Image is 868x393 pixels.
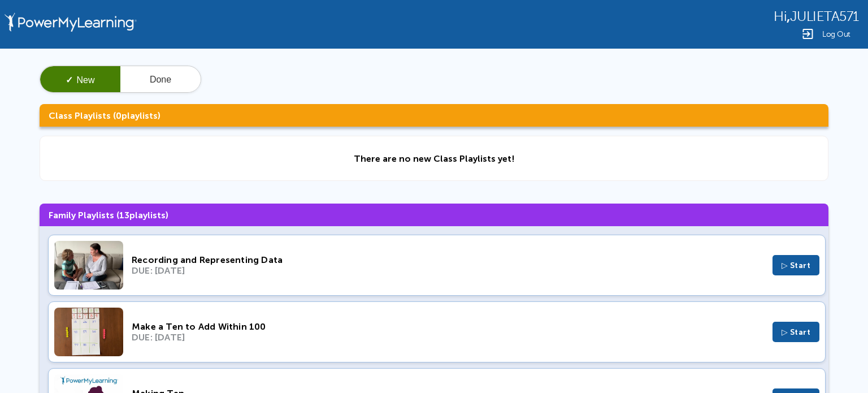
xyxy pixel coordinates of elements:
button: ✓New [40,66,120,93]
div: , [774,8,859,24]
img: Thumbnail [54,241,123,290]
span: 0 [116,110,121,121]
h3: Class Playlists ( playlists) [40,104,828,127]
div: DUE: [DATE] [132,332,764,343]
div: Recording and Representing Data [132,254,764,265]
span: JULIETA571 [790,9,859,24]
button: Done [120,66,201,93]
button: ▷ Start [772,322,820,342]
img: Logout Icon [801,27,814,41]
div: There are no new Class Playlists yet! [354,153,515,164]
span: 13 [119,210,129,221]
span: ▷ Start [782,327,811,337]
div: DUE: [DATE] [132,265,764,276]
span: Hi [774,9,787,24]
div: Make a Ten to Add Within 100 [132,321,764,332]
span: ▷ Start [782,261,811,270]
span: Log Out [822,30,850,38]
span: ✓ [66,75,73,85]
button: ▷ Start [772,255,820,275]
img: Thumbnail [54,308,123,356]
h3: Family Playlists ( playlists) [40,204,828,226]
